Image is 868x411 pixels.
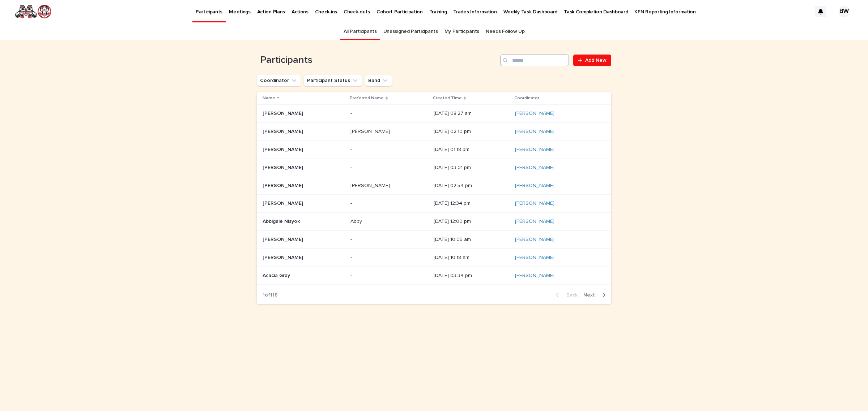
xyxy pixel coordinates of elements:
button: Coordinator [257,75,301,86]
p: [PERSON_NAME] [263,109,305,117]
p: 1 of 118 [257,286,284,304]
button: Next [580,292,611,298]
a: Needs Follow Up [486,23,524,40]
p: - [350,253,353,261]
img: rNyI97lYS1uoOg9yXW8k [14,4,52,19]
p: Abbigale Nisyok [263,217,301,225]
a: My Participants [444,23,479,40]
a: [PERSON_NAME] [515,165,554,171]
a: [PERSON_NAME] [515,255,554,261]
p: [DATE] 03:01 pm [434,165,509,171]
tr: [PERSON_NAME][PERSON_NAME] -- [DATE] 12:34 pm[PERSON_NAME] [257,195,611,213]
button: Back [550,292,580,298]
span: Next [583,293,599,298]
p: [PERSON_NAME] [263,181,305,189]
tr: [PERSON_NAME][PERSON_NAME] [PERSON_NAME][PERSON_NAME] [DATE] 02:10 pm[PERSON_NAME] [257,123,611,141]
a: Unassigned Participants [383,23,438,40]
button: Band [365,75,392,86]
p: Name [263,94,275,102]
p: - [350,109,353,117]
p: [PERSON_NAME] [263,235,305,243]
input: Search [500,55,569,66]
a: [PERSON_NAME] [515,237,554,243]
p: [DATE] 10:18 am [434,255,509,261]
p: Coordinator [514,94,539,102]
p: Abby [350,217,363,225]
a: [PERSON_NAME] [515,200,554,207]
p: [DATE] 12:34 pm [434,200,509,207]
a: [PERSON_NAME] [515,147,554,153]
p: [PERSON_NAME] [263,145,305,153]
p: [DATE] 12:00 pm [434,219,509,225]
tr: Acacia GrayAcacia Gray -- [DATE] 03:34 pm[PERSON_NAME] [257,267,611,285]
a: [PERSON_NAME] [515,111,554,117]
tr: [PERSON_NAME][PERSON_NAME] -- [DATE] 08:27 am[PERSON_NAME] [257,105,611,123]
a: [PERSON_NAME] [515,183,554,189]
p: - [350,163,353,171]
tr: [PERSON_NAME][PERSON_NAME] -- [DATE] 10:05 am[PERSON_NAME] [257,230,611,248]
p: - [350,271,353,279]
p: - [350,145,353,153]
tr: [PERSON_NAME][PERSON_NAME] -- [DATE] 03:01 pm[PERSON_NAME] [257,159,611,177]
p: Created Time [433,94,462,102]
tr: Abbigale NisyokAbbigale Nisyok AbbyAbby [DATE] 12:00 pm[PERSON_NAME] [257,213,611,231]
p: [DATE] 01:18 pm [434,147,509,153]
p: [PERSON_NAME] [350,181,391,189]
tr: [PERSON_NAME][PERSON_NAME] [PERSON_NAME][PERSON_NAME] [DATE] 02:54 pm[PERSON_NAME] [257,177,611,195]
p: [DATE] 02:54 pm [434,183,509,189]
a: All Participants [344,23,377,40]
div: BW [838,6,850,17]
p: Preferred Name [350,94,384,102]
p: [PERSON_NAME] [263,127,305,135]
a: [PERSON_NAME] [515,219,554,225]
tr: [PERSON_NAME][PERSON_NAME] -- [DATE] 10:18 am[PERSON_NAME] [257,248,611,267]
a: [PERSON_NAME] [515,129,554,135]
p: - [350,235,353,243]
p: [DATE] 10:05 am [434,237,509,243]
a: Add New [573,55,611,66]
p: [PERSON_NAME] [350,127,391,135]
p: - [350,199,353,207]
p: [DATE] 03:34 pm [434,273,509,279]
p: [PERSON_NAME] [263,199,305,207]
p: Acacia Gray [263,271,292,279]
a: [PERSON_NAME] [515,273,554,279]
span: Back [562,293,578,298]
button: Participant Status [304,75,362,86]
span: Add New [585,58,607,63]
p: [PERSON_NAME] [263,253,305,261]
p: [DATE] 02:10 pm [434,129,509,135]
tr: [PERSON_NAME][PERSON_NAME] -- [DATE] 01:18 pm[PERSON_NAME] [257,140,611,159]
p: [PERSON_NAME] [263,163,305,171]
p: [DATE] 08:27 am [434,111,509,117]
h1: Participants [257,55,497,66]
